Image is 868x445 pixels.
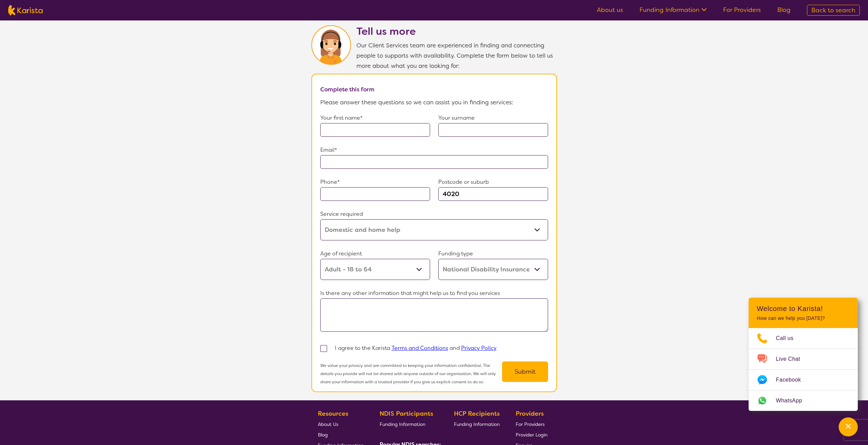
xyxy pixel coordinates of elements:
[320,86,374,93] b: Complete this form
[318,410,348,418] b: Resources
[380,419,438,429] a: Funding Information
[320,97,548,107] p: Please answer these questions so we can assist you in finding services:
[639,6,707,14] a: Funding Information
[438,177,548,187] p: Postcode or suburb
[318,421,338,427] span: About Us
[438,249,548,259] p: Funding type
[502,361,548,382] button: Submit
[320,113,430,123] p: Your first name*
[597,6,623,14] a: About us
[454,419,500,429] a: Funding Information
[320,249,430,259] p: Age of recipient
[311,25,351,65] img: Karista Client Service
[516,421,545,427] span: For Providers
[318,419,364,429] a: About Us
[776,375,809,385] span: Facebook
[807,5,860,16] a: Back to search
[757,315,850,321] p: How can we help you [DATE]?
[749,390,858,411] a: Web link opens in a new tab.
[454,410,500,418] b: HCP Recipients
[454,421,500,427] span: Funding Information
[380,410,433,418] b: NDIS Participants
[516,410,544,418] b: Providers
[516,432,547,438] span: Provider Login
[516,429,547,440] a: Provider Login
[776,333,802,343] span: Call us
[8,5,43,15] img: Karista logo
[749,328,858,411] ul: Choose channel
[318,432,328,438] span: Blog
[723,6,761,14] a: For Providers
[461,344,497,352] a: Privacy Policy
[320,288,548,298] p: Is there any other information that might help us to find you services
[811,6,855,14] span: Back to search
[380,421,425,427] span: Funding Information
[516,419,547,429] a: For Providers
[776,396,810,406] span: WhatsApp
[839,417,858,436] button: Channel Menu
[356,40,557,71] p: Our Client Services team are experienced in finding and connecting people to supports with availa...
[776,354,808,364] span: Live Chat
[757,305,850,313] h2: Welcome to Karista!
[318,429,364,440] a: Blog
[335,343,497,353] p: I agree to the Karista and
[320,361,502,386] p: We value your privacy and are committed to keeping your information confidential. The details you...
[320,209,548,219] p: Service required
[438,113,548,123] p: Your surname
[320,145,548,155] p: Email*
[749,298,858,411] div: Channel Menu
[320,177,430,187] p: Phone*
[777,6,791,14] a: Blog
[392,344,448,352] a: Terms and Conditions
[356,25,557,38] h2: Tell us more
